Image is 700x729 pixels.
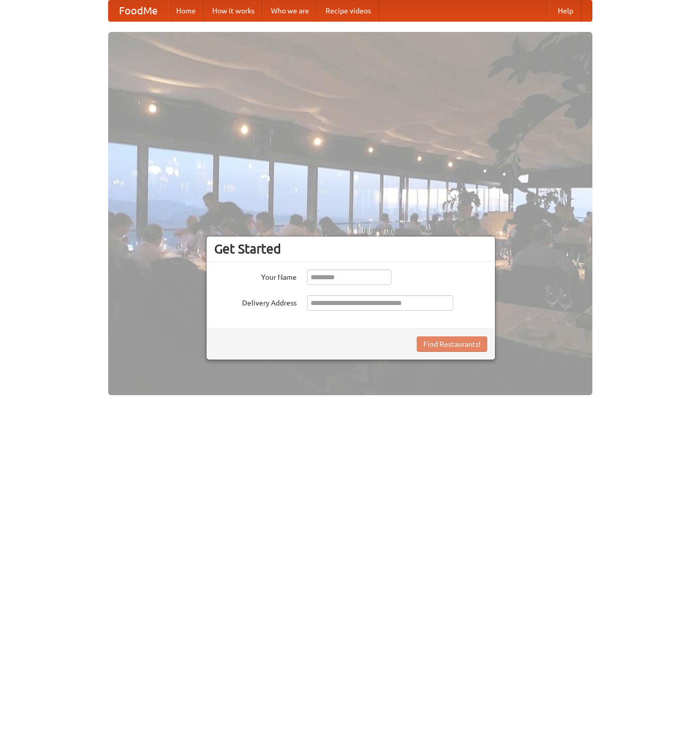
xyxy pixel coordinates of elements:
[317,1,379,21] a: Recipe videos
[109,1,168,21] a: FoodMe
[204,1,263,21] a: How it works
[214,295,297,308] label: Delivery Address
[214,241,487,257] h3: Get Started
[214,269,297,282] label: Your Name
[168,1,204,21] a: Home
[417,336,487,352] button: Find Restaurants!
[263,1,317,21] a: Who we are
[550,1,582,21] a: Help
